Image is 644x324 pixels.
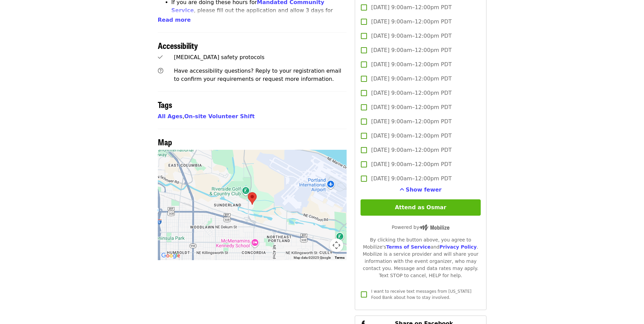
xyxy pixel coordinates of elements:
a: On-site Volunteer Shift [184,113,255,120]
span: Read more [158,17,191,23]
span: [DATE] 9:00am–12:00pm PDT [371,3,452,12]
i: check icon [158,54,163,60]
span: Show fewer [406,186,442,193]
button: Attend as Osmar [361,199,480,216]
span: , [158,113,184,120]
img: Powered by Mobilize [419,224,449,231]
span: Powered by [392,224,449,230]
span: [DATE] 9:00am–12:00pm PDT [371,60,452,69]
span: [DATE] 9:00am–12:00pm PDT [371,118,452,126]
div: [MEDICAL_DATA] safety protocols [174,53,347,61]
img: Google [160,251,182,260]
span: Map [158,136,172,148]
span: [DATE] 9:00am–12:00pm PDT [371,18,452,26]
span: [DATE] 9:00am–12:00pm PDT [371,89,452,97]
a: All Ages [158,113,183,120]
span: [DATE] 9:00am–12:00pm PDT [371,75,452,83]
span: [DATE] 9:00am–12:00pm PDT [371,46,452,54]
i: question-circle icon [158,68,163,74]
a: Terms (opens in new tab) [335,256,345,259]
span: [DATE] 9:00am–12:00pm PDT [371,132,452,140]
span: [DATE] 9:00am–12:00pm PDT [371,32,452,40]
button: Map camera controls [330,238,343,252]
a: Open this area in Google Maps (opens a new window) [160,251,182,260]
span: [DATE] 9:00am–12:00pm PDT [371,160,452,168]
div: By clicking the button above, you agree to Mobilize's and . Mobilize is a service provider and wi... [361,236,480,279]
button: See more timeslots [400,186,442,194]
span: Have accessibility questions? Reply to your registration email to confirm your requirements or re... [174,68,341,82]
span: Accessibility [158,39,198,51]
span: Map data ©2025 Google [294,256,331,259]
span: [DATE] 9:00am–12:00pm PDT [371,103,452,111]
span: Tags [158,98,172,110]
button: Read more [158,16,191,24]
span: [DATE] 9:00am–12:00pm PDT [371,146,452,154]
a: Terms of Service [386,244,430,250]
span: I want to receive text messages from [US_STATE] Food Bank about how to stay involved. [371,289,471,300]
span: [DATE] 9:00am–12:00pm PDT [371,175,452,183]
a: Privacy Policy [439,244,477,250]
